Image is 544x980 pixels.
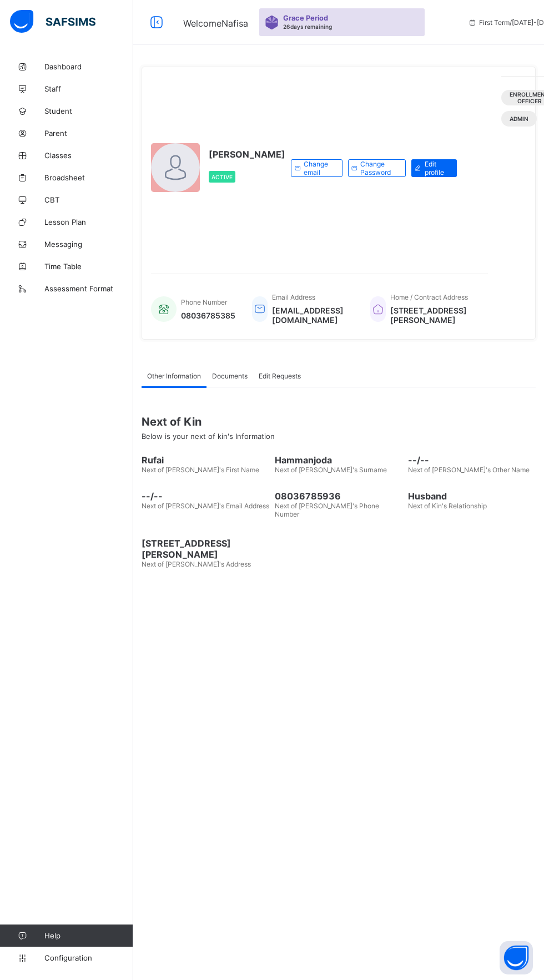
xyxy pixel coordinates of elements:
span: Phone Number [181,298,227,306]
span: Change Password [360,160,397,176]
span: Below is your next of kin's Information [142,432,275,441]
span: Time Table [44,262,133,271]
span: [PERSON_NAME] [209,149,285,160]
span: Messaging [44,240,133,249]
span: 26 days remaining [283,23,332,30]
span: Grace Period [283,14,328,22]
span: Other Information [147,372,201,380]
span: Lesson Plan [44,218,133,226]
span: Next of Kin's Relationship [408,502,487,510]
span: Hammanjoda [275,454,402,466]
span: --/-- [408,454,536,466]
img: safsims [10,10,95,33]
span: Welcome Nafisa [183,18,248,29]
span: Next of [PERSON_NAME]'s Email Address [142,502,269,510]
span: [STREET_ADDRESS][PERSON_NAME] [390,306,477,325]
span: Next of Kin [142,415,536,428]
span: Next of [PERSON_NAME]'s Phone Number [275,502,379,518]
span: Email Address [272,293,315,301]
span: Edit profile [425,160,449,176]
span: CBT [44,195,133,204]
span: Documents [212,372,248,380]
span: Next of [PERSON_NAME]'s Address [142,560,251,568]
span: --/-- [142,491,269,502]
span: Student [44,107,133,115]
span: Next of [PERSON_NAME]'s Other Name [408,466,530,474]
span: [EMAIL_ADDRESS][DOMAIN_NAME] [272,306,354,325]
span: Staff [44,84,133,93]
img: sticker-purple.71386a28dfed39d6af7621340158ba97.svg [265,16,279,29]
span: Admin [510,115,528,122]
span: Edit Requests [259,372,301,380]
span: Help [44,931,133,940]
span: 08036785385 [181,311,235,320]
span: Home / Contract Address [390,293,468,301]
span: Next of [PERSON_NAME]'s First Name [142,466,259,474]
span: Assessment Format [44,284,133,293]
span: Husband [408,491,536,502]
span: Rufai [142,454,269,466]
span: Broadsheet [44,173,133,182]
span: [STREET_ADDRESS][PERSON_NAME] [142,538,269,560]
span: Dashboard [44,62,133,71]
span: Active [211,174,233,180]
button: Open asap [500,941,533,974]
span: Classes [44,151,133,160]
span: 08036785936 [275,491,402,502]
span: Change email [304,160,334,176]
span: Configuration [44,953,133,962]
span: Next of [PERSON_NAME]'s Surname [275,466,387,474]
span: Parent [44,129,133,138]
